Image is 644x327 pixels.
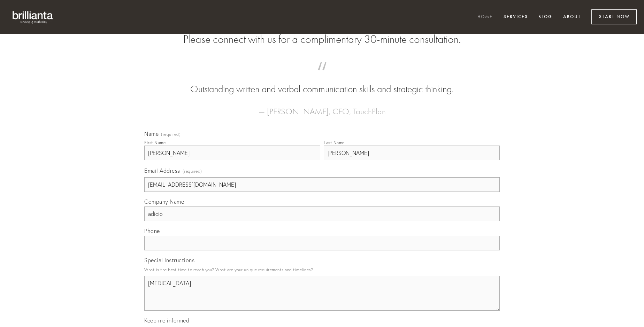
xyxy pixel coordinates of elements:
[473,11,497,23] a: Home
[155,69,489,96] blockquote: Outstanding written and verbal communication skills and strategic thinking.
[155,96,489,118] figcaption: — [PERSON_NAME], CEO, TouchPlan
[183,166,202,176] span: (required)
[161,132,181,137] span: (required)
[7,7,59,27] img: brillianta - research, strategy, marketing
[324,140,345,145] div: Last Name
[144,130,159,137] span: Name
[144,317,189,324] span: Keep me informed
[559,11,585,23] a: About
[144,227,160,234] span: Phone
[144,140,166,145] div: First Name
[155,69,489,83] span: “
[499,11,532,23] a: Services
[144,33,500,46] h2: Please connect with us for a complimentary 30-minute consultation.
[144,257,194,264] span: Special Instructions
[144,198,184,205] span: Company Name
[144,167,180,174] span: Email Address
[144,276,500,311] textarea: [MEDICAL_DATA]
[534,11,557,23] a: Blog
[591,9,637,24] a: Start Now
[144,265,500,274] p: What is the best time to reach you? What are your unique requirements and timelines?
